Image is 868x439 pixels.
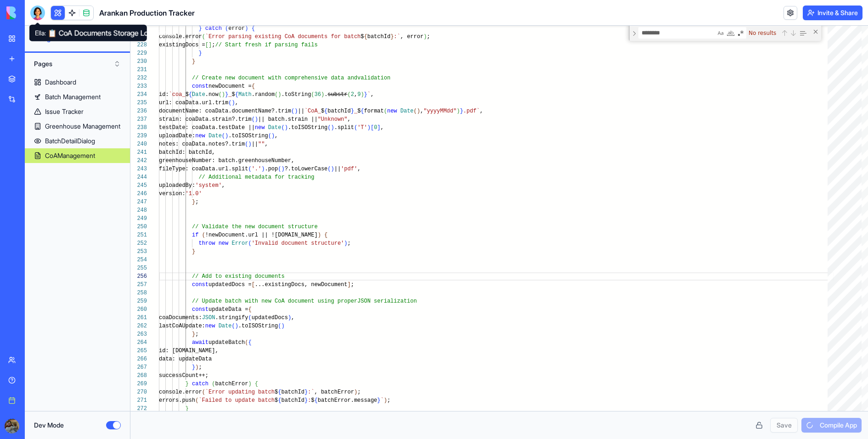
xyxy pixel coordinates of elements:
[25,119,130,134] a: Greenhouse Management
[159,389,202,395] span: console.error
[205,25,222,32] span: catch
[130,124,147,132] div: 238
[130,305,147,314] div: 260
[414,108,417,114] span: (
[334,124,354,131] span: .split
[159,108,285,114] span: documentName: coaData.documentName?.tr
[361,108,364,114] span: {
[265,141,268,147] span: ,
[130,140,147,148] div: 240
[228,91,231,98] span: _
[25,104,130,119] a: Issue Tracker
[130,289,147,297] div: 258
[205,42,209,48] span: [
[377,124,380,131] span: ]
[281,397,304,404] span: batchId
[209,306,248,313] span: updateData =
[294,108,298,114] span: )
[367,34,390,40] span: batchId
[364,91,367,98] span: }
[130,322,147,330] div: 262
[34,421,64,430] label: Dev Mode
[169,91,186,98] span: `coa_
[159,133,195,139] span: uploadDate:
[327,108,350,114] span: batchId
[275,133,278,139] span: ,
[159,91,169,98] span: id:
[195,182,222,189] span: 'system'
[6,6,63,19] img: logo
[423,34,427,40] span: )
[209,281,252,288] span: updatedDocs =
[238,323,278,329] span: .toISOString
[327,166,331,172] span: (
[281,323,284,329] span: )
[252,315,288,321] span: updatedDocs
[304,108,321,114] span: `CoA_
[186,191,202,197] span: '1.0'
[130,256,147,264] div: 254
[255,116,258,123] span: )
[285,166,328,172] span: ?.toLowerCase
[789,29,797,37] div: Next Match (Enter)
[130,371,147,380] div: 268
[159,42,205,48] span: existingDocs =
[228,25,245,32] span: error
[298,108,304,114] span: ||
[192,91,205,98] span: Date
[202,389,205,395] span: (
[130,66,147,74] div: 231
[400,108,414,114] span: Date
[255,381,258,387] span: {
[268,133,271,139] span: (
[130,231,147,239] div: 251
[45,122,120,131] div: Greenhouse Management
[130,74,147,82] div: 232
[291,315,294,321] span: ,
[252,91,275,98] span: .random
[354,124,357,131] span: (
[159,158,285,164] span: greenhouseNumber: batch.greenhouseNumb
[268,124,282,131] span: Date
[205,389,275,395] span: `Error updating batch
[371,91,374,98] span: ,
[45,136,95,146] div: BatchDetailDialog
[205,232,318,238] span: !newDocument.url || ![DOMAIN_NAME]
[347,116,350,123] span: ,
[354,108,357,114] span: _
[130,396,147,405] div: 271
[726,28,735,38] div: Match Whole Word (⌥⌘W)
[748,27,779,39] div: No results
[130,82,147,90] div: 233
[186,381,189,387] span: }
[318,232,321,238] span: )
[248,315,251,321] span: (
[311,91,314,98] span: (
[159,315,202,321] span: coaDocuments:
[321,91,324,98] span: )
[192,199,195,205] span: }
[275,91,278,98] span: (
[334,166,341,172] span: ||
[420,108,423,114] span: ,
[159,34,202,40] span: console.error
[159,191,186,197] span: version:
[460,108,463,114] span: }
[45,107,84,116] div: Issue Tracker
[231,100,235,106] span: )
[130,388,147,396] div: 270
[192,331,195,338] span: }
[130,41,147,49] div: 228
[394,34,400,40] span: :`
[231,240,248,247] span: Error
[192,381,209,387] span: catch
[222,133,225,139] span: (
[271,133,275,139] span: )
[130,99,147,107] div: 235
[195,199,198,205] span: ;
[417,108,420,114] span: )
[130,314,147,322] div: 261
[219,323,232,329] span: Date
[252,166,262,172] span: '.'
[212,381,215,387] span: (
